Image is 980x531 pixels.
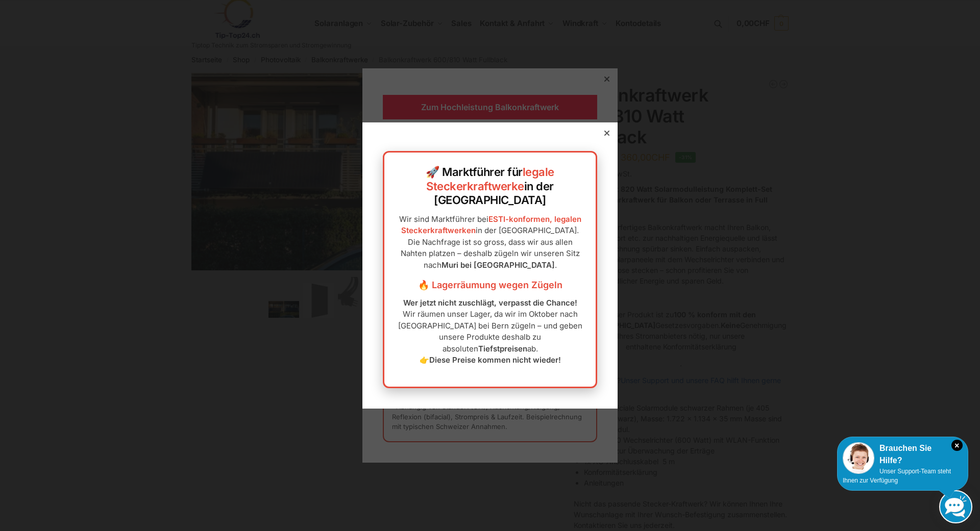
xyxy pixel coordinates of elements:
i: Schließen [951,440,963,451]
strong: Wer jetzt nicht zuschlägt, verpasst die Chance! [403,298,577,308]
h2: 🚀 Marktführer für in der [GEOGRAPHIC_DATA] [395,165,585,208]
span: Unser Support-Team steht Ihnen zur Verfügung [843,468,951,484]
p: Wir räumen unser Lager, da wir im Oktober nach [GEOGRAPHIC_DATA] bei Bern zügeln – und geben unse... [395,297,585,366]
strong: Muri bei [GEOGRAPHIC_DATA] [442,260,555,270]
div: Brauchen Sie Hilfe? [843,442,963,467]
a: legale Steckerkraftwerke [426,165,554,193]
strong: Tiefstpreisen [478,344,527,353]
img: Customer service [843,442,874,474]
a: ESTI-konformen, legalen Steckerkraftwerken [401,214,581,236]
strong: Diese Preise kommen nicht wieder! [429,355,561,365]
p: Wir sind Marktführer bei in der [GEOGRAPHIC_DATA]. Die Nachfrage ist so gross, dass wir aus allen... [395,214,585,271]
h3: 🔥 Lagerräumung wegen Zügeln [395,279,585,292]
